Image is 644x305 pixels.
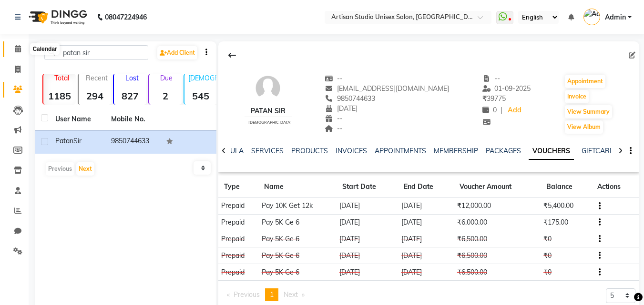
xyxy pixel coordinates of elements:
[270,290,274,299] span: 1
[258,231,336,247] td: Pay 5K Ge 6
[337,214,399,231] td: [DATE]
[454,198,540,215] td: ₹12,000.00
[337,176,399,198] th: Start Date
[105,130,161,154] td: 9850744633
[398,247,454,264] td: [DATE]
[325,104,358,113] span: [DATE]
[47,74,76,82] p: Total
[218,231,258,247] td: Prepaid
[337,198,399,215] td: [DATE]
[454,264,540,281] td: ₹6,500.00
[398,264,454,281] td: [DATE]
[218,264,258,281] td: Prepaid
[605,12,626,22] span: Admin
[454,247,540,264] td: ₹6,500.00
[258,198,336,215] td: Pay 10K Get 12k
[398,198,454,215] td: [DATE]
[482,84,531,93] span: 01-09-2025
[541,247,592,264] td: ₹0
[565,105,612,118] button: View Summary
[254,74,282,102] img: avatar
[251,147,284,155] a: SERVICES
[325,74,343,83] span: --
[79,90,111,102] strong: 294
[541,176,592,198] th: Balance
[218,198,258,215] td: Prepaid
[184,90,217,102] strong: 545
[325,84,450,93] span: [EMAIL_ADDRESS][DOMAIN_NAME]
[258,214,336,231] td: Pay 5K Ge 6
[592,176,639,198] th: Actions
[325,114,343,123] span: --
[325,124,343,133] span: --
[482,74,501,83] span: --
[258,247,336,264] td: Pay 5K Ge 6
[337,231,399,247] td: [DATE]
[337,264,399,281] td: [DATE]
[157,46,197,59] a: Add Client
[222,46,242,64] div: Back to Client
[501,105,502,115] span: |
[541,231,592,247] td: ₹0
[218,176,258,198] th: Type
[55,137,73,145] span: Patan
[24,4,90,30] img: logo
[398,231,454,247] td: [DATE]
[188,74,217,82] p: [DEMOGRAPHIC_DATA]
[234,290,260,299] span: Previous
[105,108,161,130] th: Mobile No.
[291,147,328,155] a: PRODUCTS
[482,94,506,103] span: 39775
[541,264,592,281] td: ₹0
[565,90,589,103] button: Invoice
[565,75,605,88] button: Appointment
[398,214,454,231] td: [DATE]
[506,104,523,117] a: Add
[541,198,592,215] td: ₹5,400.00
[258,264,336,281] td: Pay 5K Ge 6
[222,288,310,301] nav: Pagination
[486,147,521,155] a: PACKAGES
[218,214,258,231] td: Prepaid
[245,106,292,116] div: Patan Sir
[375,147,426,155] a: APPOINTMENTS
[337,247,399,264] td: [DATE]
[529,143,574,160] a: VOUCHERS
[284,290,298,299] span: Next
[82,74,111,82] p: Recent
[30,43,59,55] div: Calendar
[454,214,540,231] td: ₹6,000.00
[151,74,182,82] p: Due
[44,45,148,60] input: Search by Name/Mobile/Email/Code
[73,137,82,145] span: Sir
[454,176,540,198] th: Voucher Amount
[105,4,147,30] b: 08047224946
[149,90,182,102] strong: 2
[482,94,487,103] span: ₹
[565,120,603,134] button: View Album
[583,9,600,25] img: Admin
[336,147,367,155] a: INVOICES
[582,147,619,155] a: GIFTCARDS
[50,108,105,130] th: User Name
[258,176,336,198] th: Name
[218,247,258,264] td: Prepaid
[482,106,497,114] span: 0
[434,147,478,155] a: MEMBERSHIP
[541,214,592,231] td: ₹175.00
[454,231,540,247] td: ₹6,500.00
[43,90,76,102] strong: 1185
[118,74,146,82] p: Lost
[325,94,376,103] span: 9850744633
[398,176,454,198] th: End Date
[248,120,292,125] span: [DEMOGRAPHIC_DATA]
[76,162,94,176] button: Next
[114,90,146,102] strong: 827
